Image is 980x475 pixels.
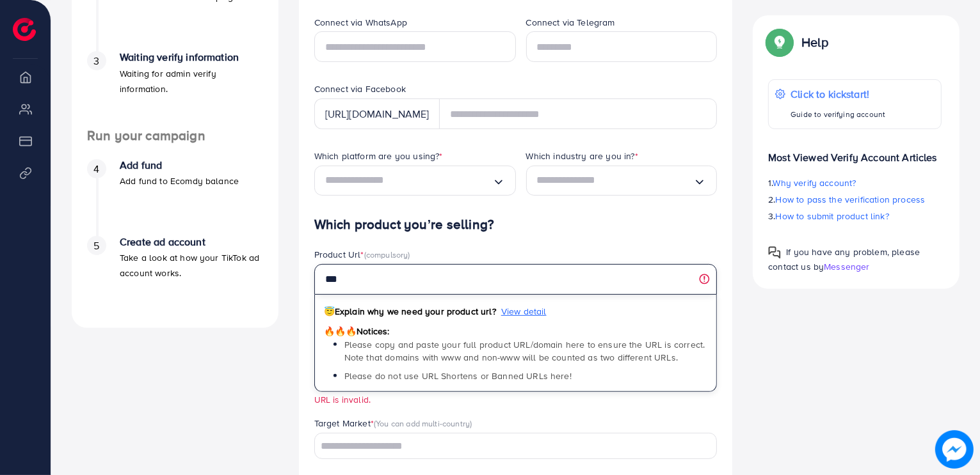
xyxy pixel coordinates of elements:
[314,166,516,196] div: Search for option
[344,370,572,382] span: Please do not use URL Shortens or Banned URLs here!
[314,217,718,233] h4: Which product you’re selling?
[93,54,99,68] span: 3
[791,86,885,102] p: Click to kickstart!
[72,236,278,313] li: Create ad account
[824,260,869,273] span: Messenger
[773,176,856,189] span: Why verify account?
[314,150,443,162] label: Which platform are you using?
[344,338,705,364] span: Please copy and paste your full product URL/domain here to ensure the URL is correct. Note that d...
[93,162,99,176] span: 4
[120,51,263,63] h4: Waiting verify information
[768,139,942,165] p: Most Viewed Verify Account Articles
[120,159,239,171] h4: Add fund
[72,128,278,144] h4: Run your campaign
[537,171,694,191] input: Search for option
[325,171,492,191] input: Search for option
[324,305,496,318] span: Explain why we need your product url?
[768,208,942,224] p: 3.
[120,173,239,189] p: Add fund to Ecomdy balance
[120,236,263,248] h4: Create ad account
[501,305,547,318] span: View detail
[776,193,926,206] span: How to pass the verification process
[120,66,263,97] p: Waiting for admin verify information.
[93,238,99,253] span: 5
[526,16,615,29] label: Connect via Telegram
[314,433,718,459] div: Search for option
[314,393,371,405] small: URL is invalid.
[768,31,791,54] img: Popup guide
[374,417,472,429] span: (You can add multi-country)
[314,248,410,261] label: Product Url
[314,82,406,95] label: Connect via Facebook
[324,305,335,318] span: 😇
[935,430,974,469] img: image
[72,51,278,128] li: Waiting verify information
[324,325,390,338] span: Notices:
[324,325,357,338] span: 🔥🔥🔥
[120,250,263,281] p: Take a look at how your TikTok ad account works.
[768,175,942,191] p: 1.
[768,192,942,207] p: 2.
[768,245,920,273] span: If you have any problem, please contact us by
[314,16,407,29] label: Connect via WhatsApp
[768,246,781,259] img: Popup guide
[314,417,472,430] label: Target Market
[72,159,278,236] li: Add fund
[776,210,889,222] span: How to submit product link?
[801,35,828,50] p: Help
[316,437,701,456] input: Search for option
[314,98,440,129] div: [URL][DOMAIN_NAME]
[526,166,718,196] div: Search for option
[13,18,36,41] img: logo
[791,107,885,122] p: Guide to verifying account
[364,249,410,260] span: (compulsory)
[526,150,638,162] label: Which industry are you in?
